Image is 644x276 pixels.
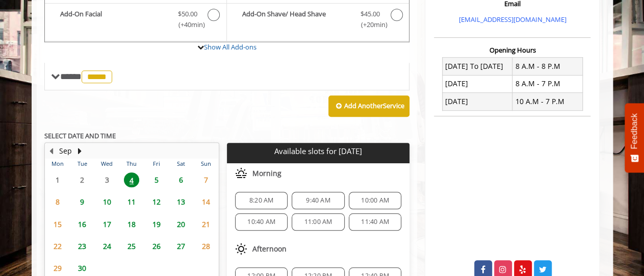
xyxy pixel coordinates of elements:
[50,261,65,275] span: 29
[70,191,94,213] td: Select day9
[94,159,119,169] th: Wed
[70,213,94,235] td: Select day16
[193,159,218,169] th: Sun
[242,9,350,30] b: Add-On Shave/ Head Shave
[193,169,218,191] td: Select day7
[44,131,116,140] b: SELECT DATE AND TIME
[144,169,168,191] td: Select day5
[149,217,164,232] span: 19
[50,239,65,254] span: 22
[144,235,168,257] td: Select day26
[124,172,139,187] span: 4
[512,93,583,110] td: 10 A.M - 7 P.M
[149,239,164,254] span: 26
[361,196,389,205] span: 10:00 AM
[169,191,193,213] td: Select day13
[198,217,214,232] span: 21
[247,218,275,226] span: 10:40 AM
[361,218,389,226] span: 11:40 AM
[204,42,256,52] a: Show All Add-ons
[306,196,330,205] span: 9:40 AM
[144,159,168,169] th: Fri
[70,235,94,257] td: Select day23
[292,213,344,231] div: 11:00 AM
[235,243,247,255] img: afternoon slots
[235,167,247,180] img: morning slots
[94,213,119,235] td: Select day17
[249,196,273,205] span: 8:20 AM
[235,213,288,231] div: 10:40 AM
[172,19,202,30] span: (+40min )
[193,213,218,235] td: Select day21
[304,218,332,226] span: 11:00 AM
[512,58,583,75] td: 8 A.M - 8 P.M
[45,191,70,213] td: Select day8
[59,145,72,157] button: Sep
[328,95,409,117] button: Add AnotherService
[625,103,644,172] button: Feedback - Show survey
[198,194,214,209] span: 14
[94,235,119,257] td: Select day24
[119,213,144,235] td: Select day18
[169,169,193,191] td: Select day6
[149,172,164,187] span: 5
[169,213,193,235] td: Select day20
[355,19,385,30] span: (+20min )
[60,9,168,30] b: Add-On Facial
[144,213,168,235] td: Select day19
[169,159,193,169] th: Sat
[124,194,139,209] span: 11
[50,194,65,209] span: 8
[173,172,189,187] span: 6
[252,169,281,178] span: Morning
[124,239,139,254] span: 25
[193,191,218,213] td: Select day14
[50,9,221,33] label: Add-On Facial
[119,169,144,191] td: Select day4
[74,261,90,275] span: 30
[119,191,144,213] td: Select day11
[144,191,168,213] td: Select day12
[45,213,70,235] td: Select day15
[76,145,84,157] button: Next Month
[119,235,144,257] td: Select day25
[292,192,344,209] div: 9:40 AM
[99,194,115,209] span: 10
[173,217,189,232] span: 20
[198,239,214,254] span: 28
[349,213,401,231] div: 11:40 AM
[458,15,566,24] a: [EMAIL_ADDRESS][DOMAIN_NAME]
[231,147,405,156] p: Available slots for [DATE]
[442,93,512,110] td: [DATE]
[360,9,380,19] span: $45.00
[70,159,94,169] th: Tue
[124,217,139,232] span: 18
[344,101,404,110] b: Add Another Service
[45,235,70,257] td: Select day22
[94,191,119,213] td: Select day10
[99,239,115,254] span: 24
[198,172,214,187] span: 7
[45,159,70,169] th: Mon
[193,235,218,257] td: Select day28
[74,217,90,232] span: 16
[50,217,65,232] span: 15
[169,235,193,257] td: Select day27
[173,239,189,254] span: 27
[235,192,288,209] div: 8:20 AM
[232,9,404,33] label: Add-On Shave/ Head Shave
[74,194,90,209] span: 9
[74,239,90,254] span: 23
[442,75,512,92] td: [DATE]
[47,145,56,157] button: Previous Month
[173,194,189,209] span: 13
[119,159,144,169] th: Thu
[178,9,197,19] span: $50.00
[434,46,590,54] h3: Opening Hours
[149,194,164,209] span: 12
[349,192,401,209] div: 10:00 AM
[442,58,512,75] td: [DATE] To [DATE]
[252,245,287,253] span: Afternoon
[630,113,639,149] span: Feedback
[512,75,583,92] td: 8 A.M - 7 P.M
